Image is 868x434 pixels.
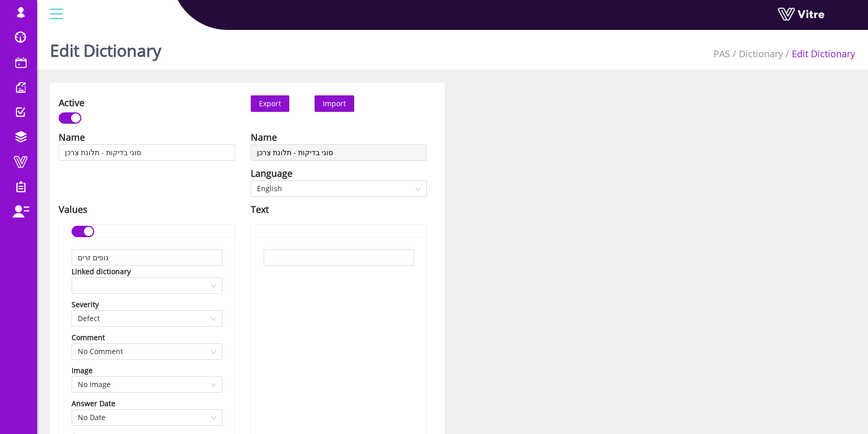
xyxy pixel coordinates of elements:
a: PAS [714,47,730,60]
div: Severity [72,299,99,310]
div: Linked dictionary [72,266,131,277]
h1: Edit Dictionary [50,26,161,70]
span: English [257,181,421,196]
div: Name [59,130,85,144]
div: Text [251,202,269,216]
div: Comment [72,332,105,343]
span: No Comment [78,344,216,359]
input: Name [59,144,235,161]
span: No Image [78,377,216,392]
span: Import [323,98,346,108]
span: No Date [78,410,216,425]
li: Edit Dictionary [783,46,855,61]
div: Answer Date [72,398,115,409]
span: Export [259,98,281,109]
div: Values [59,202,88,216]
a: Dictionary [739,47,783,60]
div: Name [251,130,277,144]
div: Active [59,95,84,110]
div: Image [72,365,93,376]
div: Language [251,166,292,180]
span: Defect [78,311,216,326]
button: Export [251,95,289,112]
input: Name [251,144,427,161]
